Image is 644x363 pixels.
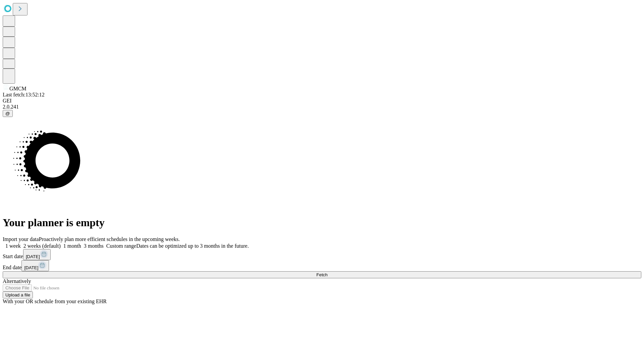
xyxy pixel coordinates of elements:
[3,98,641,104] div: GEI
[3,271,641,278] button: Fetch
[3,249,641,260] div: Start date
[316,272,327,277] span: Fetch
[26,254,40,259] span: [DATE]
[23,249,51,260] button: [DATE]
[106,243,136,249] span: Custom range
[9,86,26,91] span: GMCM
[63,243,81,249] span: 1 month
[23,243,61,249] span: 2 weeks (default)
[24,265,38,270] span: [DATE]
[3,291,33,298] button: Upload a file
[3,110,13,117] button: @
[39,236,180,242] span: Proactively plan more efficient schedules in the upcoming weeks.
[3,216,641,229] h1: Your planner is empty
[3,278,31,284] span: Alternatively
[21,260,49,271] button: [DATE]
[136,243,249,249] span: Dates can be optimized up to 3 months in the future.
[3,104,641,110] div: 2.0.241
[3,298,107,304] span: With your OR schedule from your existing EHR
[84,243,104,249] span: 3 months
[3,236,39,242] span: Import your data
[5,243,21,249] span: 1 week
[3,260,641,271] div: End date
[3,92,45,97] span: Last fetch: 13:52:12
[5,111,10,116] span: @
